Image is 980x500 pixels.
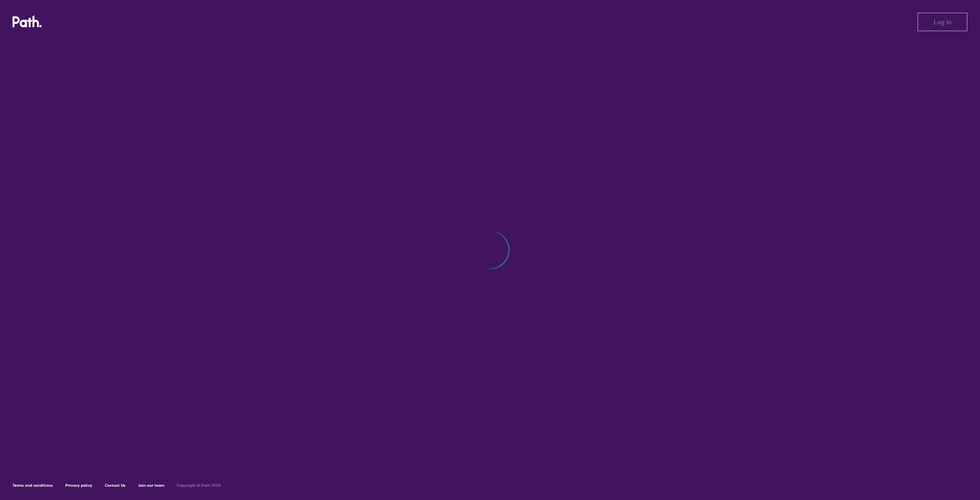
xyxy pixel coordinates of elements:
span: Log in [934,18,951,25]
a: Join our team [138,483,164,488]
a: Terms and conditions [13,483,53,488]
button: Log in [917,13,967,31]
h6: Copyright © Path 2018 [177,483,221,488]
a: Contact Us [105,483,126,488]
a: Privacy policy [65,483,92,488]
